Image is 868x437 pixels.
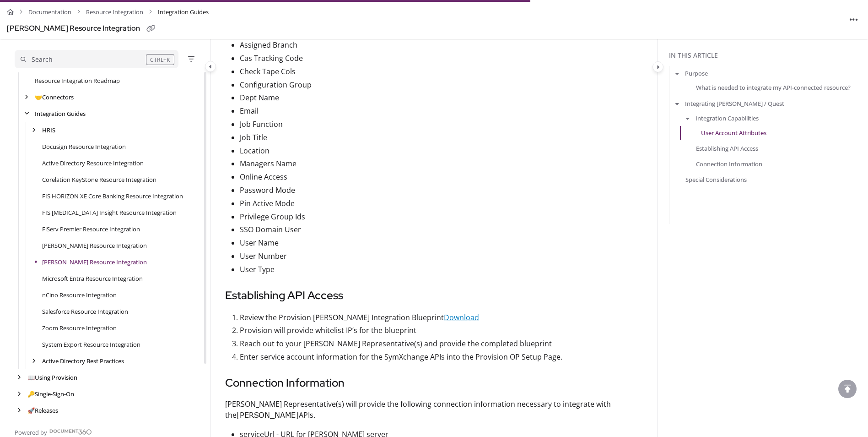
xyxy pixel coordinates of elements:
[42,142,126,151] a: Docusign Resource Integration
[15,426,92,437] a: Powered by Document360 - opens in a new tab
[696,83,851,92] a: What is needed to integrate my API-connected resource?
[15,406,24,415] div: arrow
[42,323,117,333] a: Zoom Resource Integration
[42,257,147,267] a: Jack Henry Symitar Resource Integration
[35,76,120,85] a: Resource Integration Roadmap
[29,126,38,135] div: arrow
[838,380,857,398] div: scroll to top
[240,263,643,276] p: User Type
[240,350,643,364] p: Enter service account information for the SymXchange APIs into the Provision OP Setup Page.
[42,191,183,201] a: FIS HORIZON XE Core Banking Resource Integration
[42,175,156,184] a: Corelation KeyStone Resource Integration
[652,61,663,72] button: Category toggle
[225,287,643,304] h3: Establishing API Access
[42,224,140,234] a: FiServ Premier Resource Integration
[15,390,24,399] div: arrow
[146,54,174,65] div: CTRL+K
[846,12,861,27] button: Article more options
[28,5,71,19] a: Documentation
[35,93,42,101] span: 🤝
[673,98,681,109] button: arrow
[22,93,31,102] div: arrow
[240,184,643,197] p: Password Mode
[240,144,643,158] p: Location
[240,91,643,104] p: Dept Name
[240,250,643,263] p: User Number
[15,428,47,437] span: Powered by
[240,157,643,170] p: Managers Name
[144,22,158,36] button: Copy link of
[669,50,864,60] div: In this article
[240,52,643,65] p: Cas Tracking Code
[42,126,55,135] a: HRIS
[696,159,762,169] a: Connection Information
[42,274,143,283] a: Microsoft Entra Resource Integration
[32,55,53,65] div: Search
[240,170,643,184] p: Online Access
[240,223,643,236] p: SSO Domain User
[22,109,31,118] div: arrow
[695,114,759,123] a: Integration Capabilities
[7,5,14,19] a: Home
[49,429,92,435] img: Document360
[35,109,86,118] a: Integration Guides
[673,68,681,78] button: arrow
[42,307,128,316] a: Salesforce Resource Integration
[27,389,74,399] a: Single-Sign-On
[27,390,35,398] span: 🔑
[27,373,77,382] a: Using Provision
[684,113,692,123] button: arrow
[15,50,178,68] button: Search
[240,65,643,78] p: Check Tape Cols
[35,93,74,102] a: Connectors
[240,197,643,210] p: Pin Active Mode
[42,290,117,300] a: nCino Resource Integration
[27,406,58,415] a: Releases
[42,241,147,250] a: Jack Henry SilverLake Resource Integration
[701,128,766,137] a: User Account Attributes
[27,373,35,382] span: 📖
[7,22,140,35] div: [PERSON_NAME] Resource Integration
[86,5,143,19] a: Resource Integration
[240,78,643,92] p: Configuration Group
[696,143,758,153] a: Establishing API Access
[240,236,643,250] p: User Name
[240,104,643,118] p: Email
[240,324,643,337] p: Provision will provide whitelist IP’s for the blueprint
[685,69,708,78] a: Purpose
[685,175,747,184] a: Special Considerations
[225,399,643,421] p: [PERSON_NAME] Representative(s) will provide the following connection information necessary to in...
[42,158,144,168] a: Active Directory Resource Integration
[240,311,643,324] p: Review the Provision [PERSON_NAME] Integration Blueprint
[685,99,784,108] a: Integrating [PERSON_NAME] / Quest
[42,340,140,349] a: System Export Resource Integration
[158,5,209,19] span: Integration Guides
[205,61,216,72] button: Category toggle
[42,356,124,366] a: Active Directory Best Practices
[27,406,35,415] span: 🚀
[240,118,643,131] p: Job Function
[225,375,643,391] h3: Connection Information
[186,54,197,65] button: Filter
[240,38,643,52] p: Assigned Branch
[240,210,643,224] p: Privilege Group Ids
[15,373,24,382] div: arrow
[237,411,299,419] span: [PERSON_NAME]
[240,337,643,350] p: Reach out to your [PERSON_NAME] Representative(s) and provide the completed blueprint
[29,357,38,366] div: arrow
[444,312,479,322] a: Download
[240,131,643,144] p: Job Title
[42,208,177,217] a: FIS IBS Insight Resource Integration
